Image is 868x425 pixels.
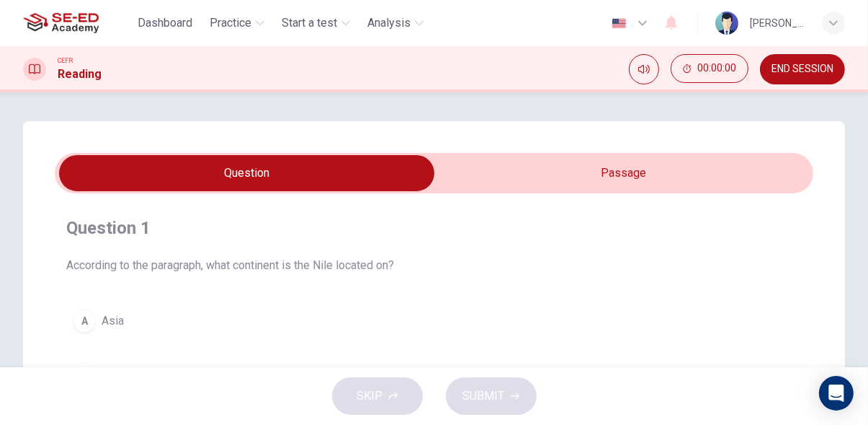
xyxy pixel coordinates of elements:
div: Open Intercom Messenger [819,376,854,411]
div: Hide [671,54,748,84]
div: Mute [629,54,659,84]
button: Dashboard [132,10,198,36]
span: According to the paragraph, what continent is the Nile located on? [66,257,802,274]
span: END SESSION [771,63,833,75]
div: B [73,363,96,386]
h1: Reading [58,66,102,83]
span: [GEOGRAPHIC_DATA] [102,366,211,383]
button: AAsia [66,303,802,339]
h4: Question 1 [66,216,802,240]
button: Practice [204,10,270,36]
button: Analysis [362,10,429,36]
img: en [610,18,628,29]
span: Analysis [367,14,411,32]
img: SE-ED Academy logo [23,9,99,38]
button: B[GEOGRAPHIC_DATA] [66,356,802,393]
span: CEFR [58,56,73,66]
span: 00:00:00 [697,63,736,74]
button: 00:00:00 [671,54,748,83]
a: SE-ED Academy logo [23,9,132,38]
span: Start a test [282,14,337,32]
span: Dashboard [138,14,192,32]
div: A [73,310,96,333]
span: Practice [210,14,251,32]
img: Profile picture [715,12,738,35]
span: Asia [102,312,124,330]
button: Start a test [276,10,356,36]
div: [PERSON_NAME] [750,14,805,32]
button: END SESSION [760,54,845,84]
